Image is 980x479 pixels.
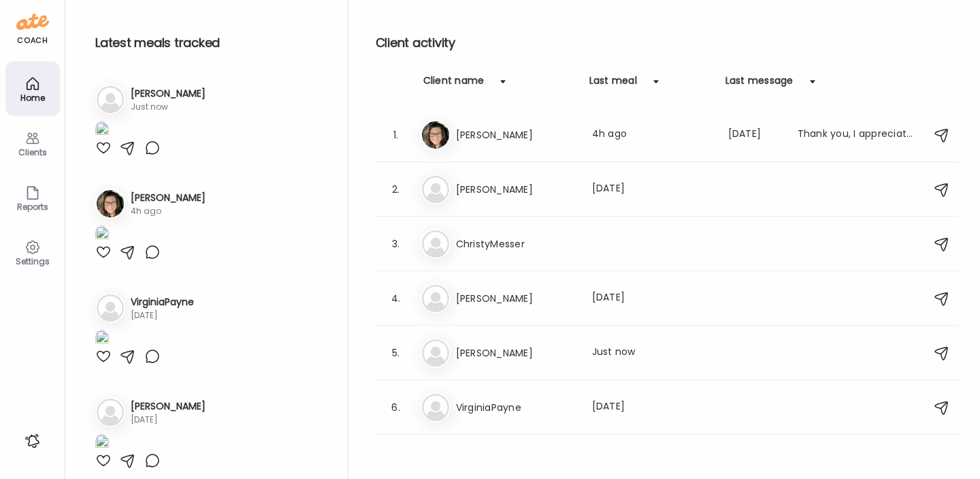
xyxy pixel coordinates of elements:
[388,399,404,416] div: 6.
[95,33,326,53] h2: Latest meals tracked
[97,86,124,113] img: bg-avatar-default.svg
[422,339,449,367] img: bg-avatar-default.svg
[388,127,404,143] div: 1.
[725,74,794,95] div: Last message
[95,226,109,244] img: images%2FOEo1pt2Awdddw3GMlk10IIzCNdK2%2FktM5X1oPe1NLsyHucZzm%2FwciZlDf5w6rCGuFsdyj9_1080
[131,414,206,426] div: [DATE]
[131,205,206,217] div: 4h ago
[131,101,206,113] div: Just now
[8,93,57,102] div: Home
[456,345,576,361] h3: [PERSON_NAME]
[592,345,712,361] div: Just now
[798,127,917,143] div: Thank you, I appreciate your input.
[8,148,57,157] div: Clients
[388,290,404,307] div: 4.
[456,290,576,307] h3: [PERSON_NAME]
[376,33,958,53] h2: Client activity
[589,74,637,95] div: Last meal
[388,345,404,361] div: 5.
[592,127,712,143] div: 4h ago
[456,236,576,252] h3: ChristyMesser
[97,294,124,322] img: bg-avatar-default.svg
[97,190,124,217] img: avatars%2FOEo1pt2Awdddw3GMlk10IIzCNdK2
[728,127,781,143] div: [DATE]
[95,330,109,348] img: images%2FtwwEZewh8KdZExLleC1STZLIVy23%2FxG1suqA30ZuTTSdA1L3J%2FyAEf0wVXSx3Wo3BjpUsA_1080
[16,11,49,33] img: ate
[422,285,449,312] img: bg-avatar-default.svg
[422,121,449,149] img: avatars%2FOEo1pt2Awdddw3GMlk10IIzCNdK2
[8,202,57,211] div: Reports
[592,399,712,416] div: [DATE]
[388,181,404,198] div: 2.
[131,309,194,322] div: [DATE]
[131,191,206,205] h3: [PERSON_NAME]
[456,399,576,416] h3: VirginiaPayne
[388,236,404,252] div: 3.
[422,394,449,421] img: bg-avatar-default.svg
[456,181,576,198] h3: [PERSON_NAME]
[423,74,485,95] div: Client name
[97,399,124,426] img: bg-avatar-default.svg
[131,87,206,101] h3: [PERSON_NAME]
[422,176,449,203] img: bg-avatar-default.svg
[592,290,712,307] div: [DATE]
[95,434,109,452] img: images%2FNUTMcWQApjccYHPmn3cpE7sLAGe2%2FTVHHKN3QxknazTRexK01%2FKlZR3H0ULbSoLOzxV2Bt_1080
[131,399,206,414] h3: [PERSON_NAME]
[17,35,48,46] div: coach
[95,121,109,140] img: images%2FtU2rIQT1vshHhzrP1xmfXRrpN1B3%2FQTp8Ju3PdYsgvXa3lJUt%2Fca3Bcl7qguLsX0rqHhvK_1080
[131,295,194,309] h3: VirginiaPayne
[422,230,449,258] img: bg-avatar-default.svg
[8,257,57,266] div: Settings
[456,127,576,143] h3: [PERSON_NAME]
[592,181,712,198] div: [DATE]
